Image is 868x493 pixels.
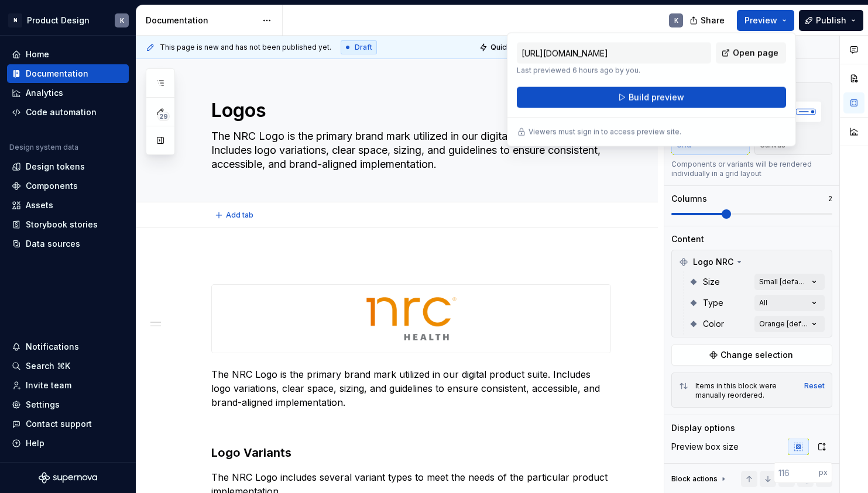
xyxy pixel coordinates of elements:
span: Draft [355,43,372,52]
span: Build preview [629,92,684,104]
button: Reset [804,381,825,391]
div: Block actions [671,471,728,487]
button: Search ⌘K [7,357,129,375]
div: Display options [671,422,735,434]
div: Documentation [26,68,88,80]
span: This page is new and has not been published yet. [160,43,331,52]
p: The NRC Logo is the primary brand mark utilized in our digital product suite. Includes logo varia... [211,367,611,409]
p: Viewers must sign in to access preview site. [529,127,681,137]
div: Search ⌘K [26,360,70,372]
span: Share [701,15,725,26]
a: Invite team [7,376,129,395]
div: Components or variants will be rendered individually in a grid layout [671,160,832,178]
div: K [674,16,678,25]
div: N [8,13,22,27]
span: Logo NRC [693,256,733,268]
a: Code automation [7,103,129,122]
textarea: The NRC Logo is the primary brand mark utilized in our digital product suite. Includes logo varia... [209,127,609,174]
a: Home [7,45,129,64]
span: Change selection [721,349,793,361]
div: Logo NRC [674,253,829,271]
button: Quick preview [476,39,546,56]
button: Publish [799,10,863,31]
p: 2 [828,194,832,204]
a: Storybook stories [7,215,129,234]
div: Preview box size [671,441,739,453]
button: Small [default] [754,274,825,290]
div: All [759,298,767,308]
h3: Logo Variants [211,444,611,461]
span: Open page [733,47,778,59]
span: Quick preview [490,43,541,52]
button: Build preview [517,87,786,108]
textarea: Logos [209,96,609,125]
a: Settings [7,395,129,414]
div: Contact support [26,418,92,430]
span: Size [703,276,720,288]
div: Documentation [146,15,256,26]
div: Small [default] [759,277,808,287]
div: Items in this block were manually reordered. [695,381,797,400]
input: 116 [774,462,819,483]
div: Design tokens [26,161,85,173]
div: K [120,16,124,25]
a: Design tokens [7,157,129,176]
span: Color [703,318,724,330]
button: Change selection [671,344,832,366]
div: Assets [26,199,53,211]
svg: Supernova Logo [39,472,97,484]
button: Preview [737,10,794,31]
a: Assets [7,196,129,215]
span: Add tab [226,211,253,220]
button: Help [7,434,129,453]
a: Documentation [7,64,129,83]
p: px [819,468,828,477]
div: Orange [default] [759,319,808,329]
div: Help [26,437,44,449]
span: Type [703,297,723,309]
div: Data sources [26,238,80,250]
button: NProduct DesignK [2,8,133,33]
button: Add tab [211,207,259,223]
button: Notifications [7,337,129,356]
p: Last previewed 6 hours ago by you. [517,66,711,75]
div: Analytics [26,87,63,99]
a: Analytics [7,84,129,102]
div: Code automation [26,106,97,118]
button: Share [684,10,732,31]
div: Home [26,49,49,60]
span: 29 [157,112,170,121]
span: Preview [745,15,777,26]
div: Components [26,180,78,192]
div: Product Design [27,15,90,26]
div: Content [671,233,704,245]
button: Contact support [7,415,129,433]
a: Components [7,177,129,195]
div: Columns [671,193,707,205]
div: Settings [26,399,60,411]
a: Data sources [7,235,129,253]
button: All [754,295,825,311]
div: Design system data [9,143,78,152]
div: Storybook stories [26,219,98,230]
div: Block actions [671,474,718,484]
div: Notifications [26,341,79,353]
span: Publish [816,15,846,26]
button: Orange [default] [754,316,825,332]
div: Invite team [26,380,71,391]
a: Open page [716,43,786,64]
